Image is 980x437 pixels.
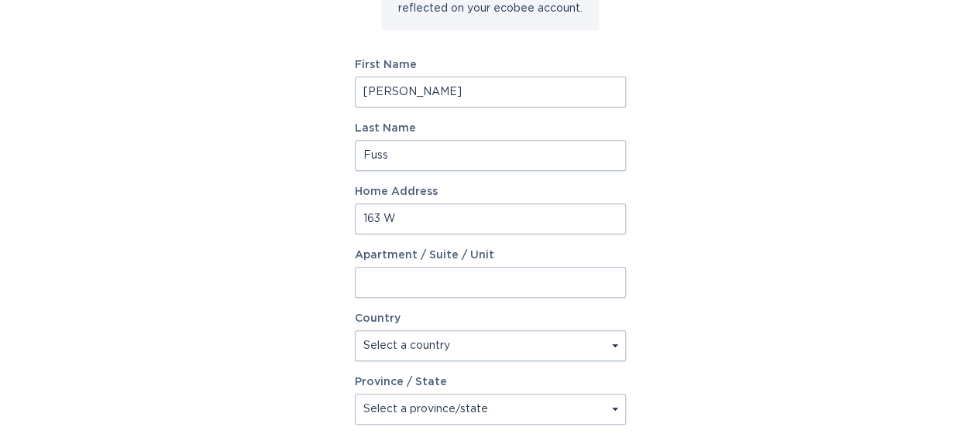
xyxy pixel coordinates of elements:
label: Province / State [355,377,447,387]
label: Apartment / Suite / Unit [355,250,626,261]
label: First Name [355,60,626,70]
label: Home Address [355,186,626,197]
label: Last Name [355,123,626,134]
label: Country [355,313,401,324]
